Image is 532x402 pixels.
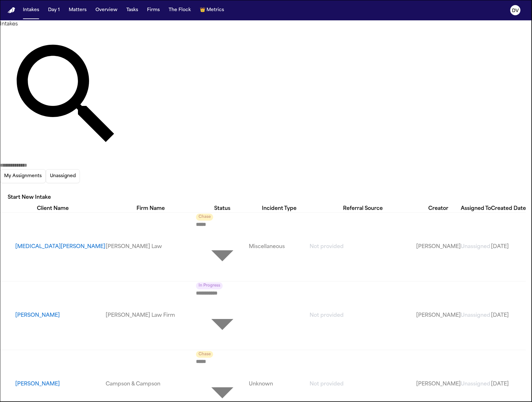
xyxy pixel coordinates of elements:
[461,244,490,249] span: Unassigned
[46,169,80,183] button: Unassigned
[196,214,213,221] span: Chase
[310,382,344,387] span: Not provided
[20,4,42,16] button: Intakes
[15,243,106,251] button: View details for Adrin Sivell
[491,380,526,388] a: View details for Lisa Fiel
[106,243,196,251] a: View details for Adrin Sivell
[310,244,344,249] span: Not provided
[124,4,141,16] button: Tasks
[461,380,491,388] a: View details for Lisa Fiel
[461,382,490,387] span: Unassigned
[249,243,310,251] a: View details for Adrin Sivell
[8,7,15,13] img: Finch Logo
[15,312,106,319] button: View details for Luis Dominguez
[310,205,416,212] div: Referral Source
[416,205,461,212] div: Creator
[166,4,193,16] button: The Flock
[416,243,461,251] a: View details for Adrin Sivell
[461,313,490,318] span: Unassigned
[196,351,213,358] span: Chase
[106,312,196,319] a: View details for Luis Dominguez
[310,380,416,388] a: View details for Lisa Fiel
[106,205,196,212] div: Firm Name
[249,205,310,212] div: Incident Type
[416,380,461,388] a: View details for Lisa Fiel
[196,205,249,212] div: Status
[66,4,89,16] button: Matters
[491,312,526,319] a: View details for Luis Dominguez
[45,4,62,16] button: Day 1
[416,312,461,319] a: View details for Luis Dominguez
[196,281,249,350] div: Update intake status
[310,313,344,318] span: Not provided
[461,312,491,319] a: View details for Luis Dominguez
[249,380,310,388] a: View details for Lisa Fiel
[491,205,526,212] div: Created Date
[8,7,15,13] a: Home
[93,4,120,16] button: Overview
[461,205,491,212] div: Assigned To
[197,4,227,16] button: crownMetrics
[310,243,416,251] a: View details for Adrin Sivell
[196,213,249,281] div: Update intake status
[15,380,106,388] button: View details for Lisa Fiel
[461,243,491,251] a: View details for Adrin Sivell
[196,282,223,289] span: In Progress
[144,4,162,16] button: Firms
[491,243,526,251] a: View details for Adrin Sivell
[310,312,416,319] a: View details for Luis Dominguez
[106,380,196,388] a: View details for Lisa Fiel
